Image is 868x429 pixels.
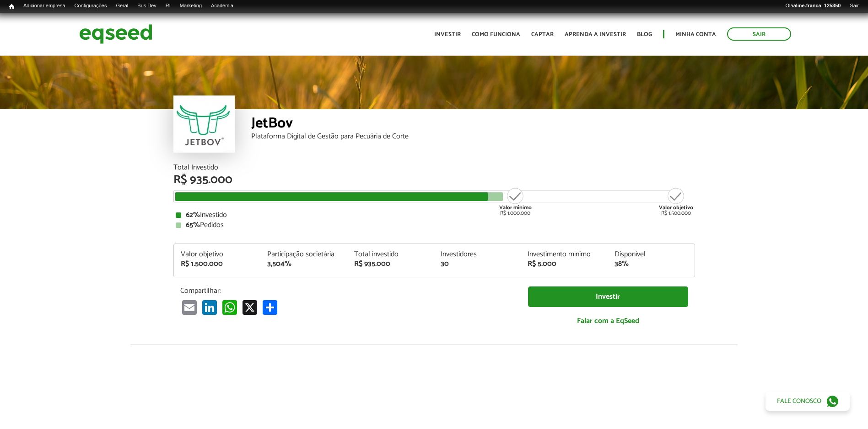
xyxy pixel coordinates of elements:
div: JetBov [251,116,695,133]
a: Marketing [175,2,206,10]
a: Aprenda a investir [565,32,626,37]
a: X [241,300,259,315]
a: Fale conosco [766,392,850,411]
a: Início [5,2,19,11]
div: R$ 1.500.000 [659,187,693,216]
div: R$ 935.000 [173,174,695,186]
div: 3,504% [267,260,340,268]
div: Valor objetivo [181,251,254,258]
div: 38% [615,260,688,268]
div: R$ 935.000 [354,260,427,268]
a: Blog [637,32,652,37]
strong: 62% [186,209,200,221]
div: Plataforma Digital de Gestão para Pecuária de Corte [251,133,695,140]
div: R$ 5.000 [528,260,601,268]
a: Minha conta [675,32,716,37]
a: Adicionar empresa [19,2,70,10]
a: WhatsApp [221,300,239,315]
span: Início [9,3,14,10]
div: Participação societária [267,251,340,258]
div: Investido [176,212,693,219]
p: Compartilhar: [180,286,514,295]
a: Captar [531,32,554,37]
div: R$ 1.000.000 [498,187,533,216]
div: Investidores [441,251,514,258]
a: Academia [206,2,238,10]
img: EqSeed [79,22,152,46]
a: Geral [111,2,133,10]
div: Investimento mínimo [528,251,601,258]
div: Pedidos [176,222,693,229]
a: Falar com a EqSeed [528,312,688,330]
strong: 65% [186,219,200,231]
a: Compartilhar [261,300,279,315]
div: Total Investido [173,164,695,171]
a: Investir [434,32,461,37]
strong: Valor mínimo [499,203,532,212]
a: Configurações [70,2,112,10]
a: Investir [528,286,688,307]
a: Bus Dev [133,2,161,10]
div: R$ 1.500.000 [181,260,254,268]
a: Email [180,300,199,315]
div: 30 [441,260,514,268]
strong: aline.franca_125350 [793,3,841,8]
a: Sair [727,27,791,41]
a: RI [161,2,175,10]
a: LinkedIn [200,300,219,315]
strong: Valor objetivo [659,203,693,212]
a: Oláaline.franca_125350 [781,2,846,10]
a: Como funciona [472,32,520,37]
div: Disponível [615,251,688,258]
div: Total investido [354,251,427,258]
a: Sair [845,2,863,10]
